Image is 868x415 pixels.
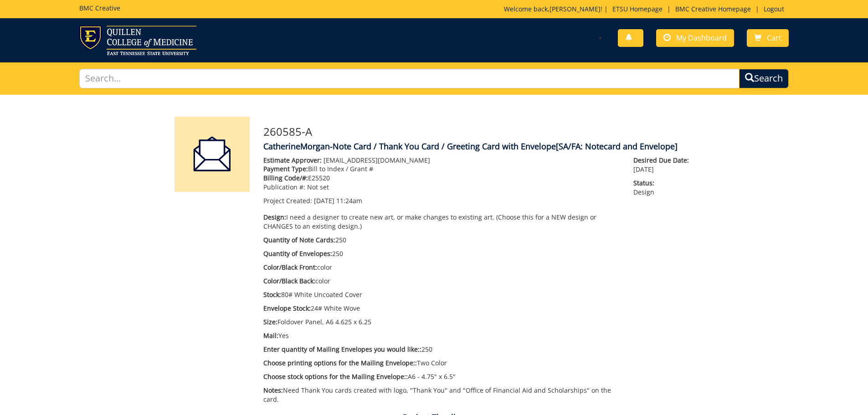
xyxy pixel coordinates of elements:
span: Project Created: [263,196,312,205]
p: A6 - 4.75" x 6.5" [263,372,620,381]
p: Yes [263,331,620,340]
h3: 260585-A [263,126,694,138]
p: I need a designer to create new art, or make changes to existing art. (Choose this for a NEW desi... [263,213,620,231]
p: 80# White Uncoated Cover [263,290,620,299]
span: Choose stock options for the Mailing Envelope:: [263,372,408,381]
span: [DATE] 11:24am [314,196,362,205]
p: Design [633,179,693,197]
p: color [263,277,620,286]
span: My Dashboard [676,33,727,43]
p: [EMAIL_ADDRESS][DOMAIN_NAME] [263,156,620,165]
a: BMC Creative Homepage [671,5,755,13]
span: Not set [307,183,329,191]
p: 250 [263,249,620,258]
p: [DATE] [633,156,693,174]
span: Color/Black Back: [263,277,315,285]
span: Stock: [263,290,281,299]
a: Logout [759,5,789,13]
span: Enter quantity of Mailing Envelopes you would like:: [263,345,421,354]
span: [SA/FA: Notecard and Envelope] [556,141,678,152]
p: Welcome back, ! | | | [504,5,789,14]
span: Quantity of Envelopes: [263,249,332,258]
button: Search [739,69,789,88]
p: Two Color [263,359,620,368]
span: Color/Black Front: [263,263,317,272]
p: color [263,263,620,272]
p: Need Thank You cards created with logo, "Thank You" and "Office of Financial Aid and Scholarships... [263,386,620,404]
a: ETSU Homepage [608,5,667,13]
span: Estimate Approver: [263,156,322,164]
p: Bill to Index / Grant # [263,164,620,174]
p: 24# White Wove [263,304,620,313]
p: 250 [263,345,620,354]
span: Payment Type: [263,164,308,173]
span: Design: [263,213,286,221]
a: [PERSON_NAME] [550,5,601,13]
img: ETSU logo [79,26,196,55]
span: Quantity of Note Cards: [263,236,335,244]
span: Mail: [263,331,278,340]
span: Desired Due Date: [633,156,693,165]
span: Publication #: [263,183,305,191]
span: Choose printing options for the Mailing Envelope:: [263,359,417,367]
span: Size: [263,318,277,326]
a: Cart [747,29,789,47]
h5: BMC Creative [79,5,120,11]
span: Notes: [263,386,283,395]
a: My Dashboard [656,29,734,47]
img: Product featured image [175,117,250,192]
span: Status: [633,179,693,188]
p: 250 [263,236,620,245]
span: Cart [767,33,781,43]
span: Envelope Stock: [263,304,311,313]
p: Foldover Panel, A6 4.625 x 6.25 [263,318,620,327]
h4: CatherineMorgan-Note Card / Thank You Card / Greeting Card with Envelope [263,142,694,151]
span: Billing Code/#: [263,174,308,182]
input: Search... [79,69,740,88]
p: E25520 [263,174,620,183]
